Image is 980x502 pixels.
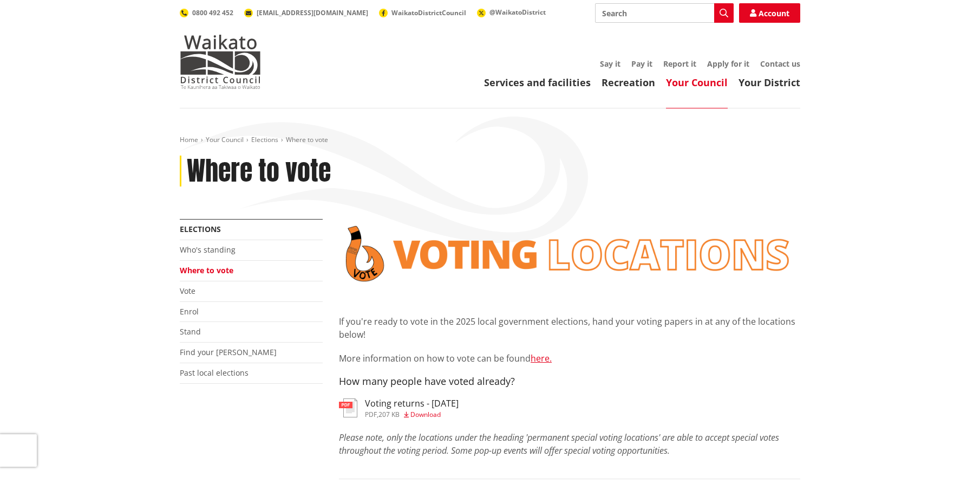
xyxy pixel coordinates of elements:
[760,59,800,69] a: Contact us
[378,410,400,419] span: 207 KB
[663,59,696,69] a: Report it
[365,410,377,419] span: pdf
[631,59,652,69] a: Pay it
[339,398,357,417] img: document-pdf.svg
[595,3,734,23] input: Search input
[484,76,591,89] a: Services and facilities
[339,398,459,418] a: Voting returns - [DATE] pdf,207 KB Download
[180,306,199,317] a: Enrol
[244,8,368,17] a: [EMAIL_ADDRESS][DOMAIN_NAME]
[339,376,800,388] h4: How many people have voted already?
[206,135,244,144] a: Your Council
[180,224,221,234] a: Elections
[365,398,459,409] h3: Voting returns - [DATE]
[339,352,800,365] p: More information on how to vote can be found
[339,219,800,288] img: voting locations banner
[180,136,800,145] nav: breadcrumb
[666,76,728,89] a: Your Council
[339,432,779,456] em: Please note, only the locations under the heading 'permanent special voting locations' are able t...
[180,265,233,275] a: Where to vote
[410,410,441,419] span: Download
[180,347,277,357] a: Find your [PERSON_NAME]
[251,135,278,144] a: Elections
[365,411,459,418] div: ,
[192,8,233,17] span: 0800 492 452
[739,76,800,89] a: Your District
[477,8,546,17] a: @WaikatoDistrict
[180,326,201,337] a: Stand
[602,76,655,89] a: Recreation
[339,315,800,341] p: If you're ready to vote in the 2025 local government elections, hand your voting papers in at any...
[600,59,620,69] a: Say it
[187,156,331,187] h1: Where to vote
[286,135,328,144] span: Where to vote
[180,368,249,378] a: Past local elections
[180,8,233,17] a: 0800 492 452
[379,8,466,17] a: WaikatoDistrictCouncil
[531,352,552,364] a: here.
[739,3,800,23] a: Account
[707,59,749,69] a: Apply for it
[180,35,261,89] img: Waikato District Council - Te Kaunihera aa Takiwaa o Waikato
[180,286,195,296] a: Vote
[180,244,236,255] a: Who's standing
[489,8,546,17] span: @WaikatoDistrict
[257,8,368,17] span: [EMAIL_ADDRESS][DOMAIN_NAME]
[180,135,198,144] a: Home
[391,8,466,17] span: WaikatoDistrictCouncil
